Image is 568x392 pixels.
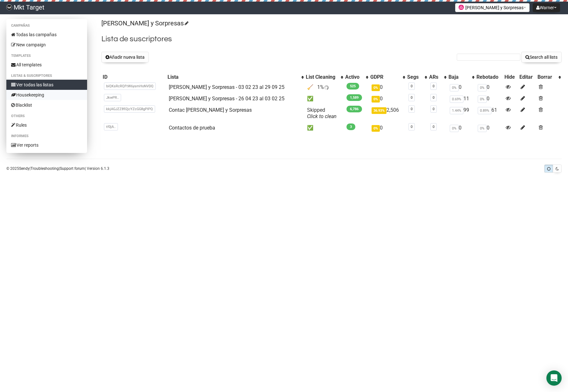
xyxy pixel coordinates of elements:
th: List Cleaning: No sort applied, activate to apply an ascending sort [305,73,344,82]
a: Todas las campañas [6,30,87,40]
span: 6,786 [346,106,362,112]
div: Activo [345,74,363,80]
li: Informes [6,132,87,140]
a: Sendy [19,166,30,171]
th: Lista: No sort applied, activate to apply an ascending sort [166,73,305,82]
a: 0 [411,125,413,129]
td: 0 [369,93,406,104]
td: 0 [475,82,503,93]
a: Housekeeping [6,90,87,100]
span: kkjAGJZZ892jcYZcGG8gPlPQ [104,105,155,113]
a: Troubleshooting [31,166,59,171]
th: Hide: No sort applied, sorting is disabled [503,73,518,82]
a: 0 [411,107,413,111]
a: Blacklist [6,100,87,110]
span: tf0jA.. [104,123,118,130]
td: 0 [475,122,503,134]
span: 0.69% [450,96,463,103]
li: Templates [6,52,87,60]
a: Ver reports [6,140,87,150]
span: 0% [478,96,487,103]
th: ARs: No sort applied, activate to apply an ascending sort [428,73,447,82]
div: Editar [519,74,535,80]
th: Baja: No sort applied, activate to apply an ascending sort [447,73,475,82]
p: © 2025 | | | Version 6.1.3 [6,165,109,172]
a: All templates [6,60,87,70]
span: 0% [478,125,487,132]
a: 0 [411,84,413,88]
td: 11 [447,93,475,104]
span: 0% [372,96,380,103]
div: ID [103,74,165,80]
li: Campañas [6,22,87,30]
span: 36.93% [372,107,387,114]
button: Search all lists [521,52,562,63]
a: [PERSON_NAME] y Sorpresas - 26 04 23 al 03 02 25 [169,96,284,102]
li: Listas & Suscriptores [6,72,87,80]
img: favicons [459,5,464,10]
span: 1.44% [450,107,463,114]
div: Hide [504,74,517,80]
td: 🧹 1% [305,82,344,93]
img: d30555bd1ab140a80d351df46be4d5e5 [6,4,12,10]
span: 0.89% [478,107,491,114]
a: 0 [433,125,435,129]
td: 61 [475,104,503,122]
button: Warner [533,3,560,12]
th: Rebotado: No sort applied, sorting is disabled [475,73,503,82]
span: 0% [372,84,380,91]
button: [PERSON_NAME] y Sorpresas [455,3,530,12]
a: [PERSON_NAME] y Sorpresas - 03 02 23 al 29 09 25 [169,84,284,90]
div: Rebotado [476,74,502,80]
th: Segs: No sort applied, activate to apply an ascending sort [406,73,428,82]
a: Contac [PERSON_NAME] y Sorpresas [169,107,252,113]
a: Ver todas las listas [6,80,87,90]
div: Lista [168,74,298,80]
a: Support forum [60,166,85,171]
td: 99 [447,104,475,122]
a: Click to clean [307,113,337,119]
td: ✅ [305,122,344,134]
div: List Cleaning [306,74,338,80]
span: biQKsRcRQFtW6ysmHoNVDQ [104,83,156,90]
th: ID: No sort applied, sorting is disabled [101,73,167,82]
button: Añadir nueva lista [101,52,149,63]
a: New campaign [6,40,87,50]
a: 0 [411,96,413,100]
td: 0 [475,93,503,104]
span: 1,589 [346,94,362,101]
th: GDPR: No sort applied, activate to apply an ascending sort [369,73,406,82]
a: 0 [433,107,435,111]
div: Open Intercom Messenger [546,370,562,386]
span: 0% [478,84,487,91]
span: JkwPR.. [104,94,121,101]
div: Baja [448,74,469,80]
td: 2,506 [369,104,406,122]
a: [PERSON_NAME] y Sorpresas [101,19,188,27]
div: Segs [407,74,421,80]
div: ARs [429,74,441,80]
td: 0 [447,82,475,93]
div: GDPR [370,74,400,80]
span: 3 [346,123,355,130]
a: Contactos de prueba [169,125,215,131]
th: Editar: No sort applied, sorting is disabled [518,73,536,82]
a: Rules [6,120,87,130]
a: 0 [433,96,435,100]
span: 0% [450,84,459,91]
span: 0% [450,125,459,132]
a: 0 [433,84,435,88]
td: 0 [447,122,475,134]
th: Activo: No sort applied, activate to apply an ascending sort [344,73,369,82]
span: 525 [346,83,359,90]
td: 0 [369,82,406,93]
span: Skipped [307,107,337,119]
img: loader.gif [324,85,329,90]
span: 0% [372,125,380,132]
td: 0 [369,122,406,134]
li: Others [6,112,87,120]
h2: Lista de suscriptores [101,33,562,45]
th: Borrar: No sort applied, activate to apply an ascending sort [536,73,562,82]
div: Borrar [537,74,555,80]
td: ✅ [305,93,344,104]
